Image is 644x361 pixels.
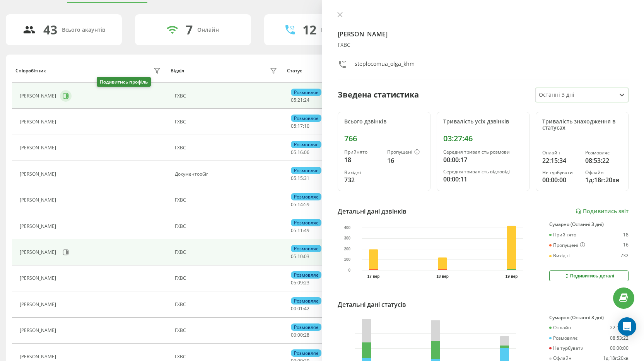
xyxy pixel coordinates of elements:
[291,254,309,259] div: : :
[304,332,309,338] span: 28
[20,250,58,255] div: [PERSON_NAME]
[585,150,622,156] div: Розмовляє
[620,253,629,258] div: 732
[291,201,296,208] span: 05
[291,306,309,311] div: : :
[610,325,629,330] div: 22:15:34
[171,68,184,74] div: Відділ
[387,149,424,156] div: Пропущені
[20,328,58,333] div: [PERSON_NAME]
[297,149,303,156] span: 16
[344,257,350,262] text: 100
[304,253,309,260] span: 03
[62,27,105,33] div: Всього акаунтів
[291,245,321,252] div: Розмовляє
[549,242,585,248] div: Пропущені
[338,42,629,48] div: ГХВС
[291,97,296,103] span: 05
[585,170,622,175] div: Офлайн
[297,97,303,103] span: 21
[549,232,576,238] div: Прийнято
[542,150,579,156] div: Онлайн
[304,175,309,181] span: 31
[291,123,296,129] span: 05
[338,207,407,216] div: Детальні дані дзвінків
[344,149,381,155] div: Прийнято
[291,227,296,234] span: 05
[575,208,629,215] a: Подивитись звіт
[344,175,381,185] div: 732
[387,156,424,165] div: 16
[304,149,309,156] span: 06
[542,156,579,165] div: 22:15:34
[623,232,629,238] div: 18
[623,242,629,248] div: 16
[291,98,309,103] div: : :
[291,253,296,260] span: 05
[175,119,279,125] div: ГХВС
[291,280,309,286] div: : :
[443,155,523,164] div: 00:00:17
[618,317,636,336] div: Open Intercom Messenger
[175,93,279,99] div: ГХВС
[549,356,572,361] div: Офлайн
[297,279,303,286] span: 09
[603,356,629,361] div: 1д:18г:20хв
[549,325,571,330] div: Онлайн
[549,335,577,341] div: Розмовляє
[287,68,302,74] div: Статус
[97,77,151,87] div: Подивитись профіль
[20,224,58,229] div: [PERSON_NAME]
[15,68,46,74] div: Співробітник
[291,228,309,233] div: : :
[443,149,523,155] div: Середня тривалість розмови
[20,145,58,151] div: [PERSON_NAME]
[175,328,279,333] div: ГХВС
[175,171,279,177] div: Документообіг
[348,268,350,272] text: 0
[291,202,309,207] div: : :
[291,297,321,305] div: Розмовляє
[291,89,321,96] div: Розмовляє
[549,270,629,281] button: Подивитись деталі
[321,27,359,33] div: Розмовляють
[436,274,449,279] text: 18 вер
[291,349,321,357] div: Розмовляє
[344,170,381,175] div: Вихідні
[291,332,296,338] span: 00
[20,302,58,307] div: [PERSON_NAME]
[344,236,350,241] text: 300
[355,60,415,71] div: steplocomua_olga_khm
[610,346,629,351] div: 00:00:00
[291,115,321,122] div: Розмовляє
[291,176,309,181] div: : :
[291,279,296,286] span: 05
[20,119,58,125] div: [PERSON_NAME]
[304,201,309,208] span: 59
[304,123,309,129] span: 10
[338,89,419,101] div: Зведена статистика
[338,300,406,309] div: Детальні дані статусів
[297,201,303,208] span: 14
[291,123,309,129] div: : :
[20,275,58,281] div: [PERSON_NAME]
[297,175,303,181] span: 15
[443,118,523,125] div: Тривалість усіх дзвінків
[291,332,309,338] div: : :
[297,227,303,234] span: 11
[542,118,622,132] div: Тривалість знаходження в статусах
[175,224,279,229] div: ГХВС
[291,271,321,279] div: Розмовляє
[367,274,379,279] text: 17 вер
[302,22,316,37] div: 12
[291,193,321,200] div: Розмовляє
[291,167,321,174] div: Розмовляє
[549,253,570,258] div: Вихідні
[175,145,279,151] div: ГХВС
[291,150,309,155] div: : :
[304,97,309,103] span: 24
[175,250,279,255] div: ГХВС
[291,175,296,181] span: 05
[549,315,629,320] div: Сумарно (Останні 3 дні)
[20,171,58,177] div: [PERSON_NAME]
